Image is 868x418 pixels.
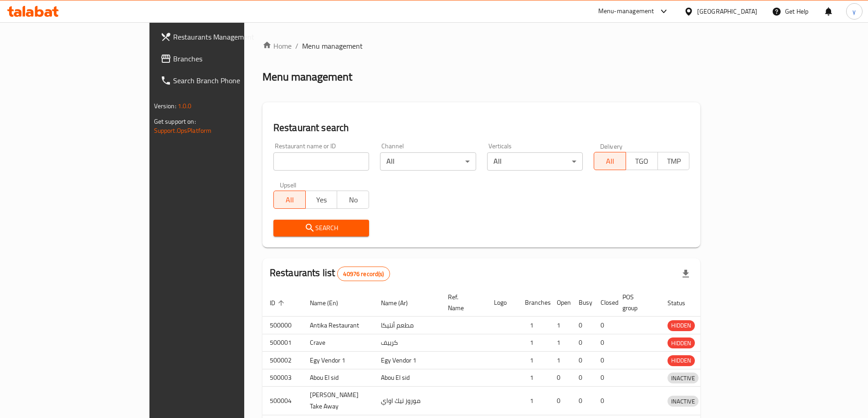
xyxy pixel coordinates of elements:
[622,292,649,313] span: POS group
[668,373,699,383] div: INACTIVE
[303,317,374,334] td: Antika Restaurant
[697,6,757,16] div: [GEOGRAPHIC_DATA]
[337,191,369,209] button: No
[173,53,287,64] span: Branches
[374,334,441,352] td: كرييف
[337,267,390,281] div: Total records count
[668,337,695,348] div: HIDDEN
[594,152,626,170] button: All
[668,396,699,407] div: INACTIVE
[550,289,571,317] th: Open
[675,263,697,285] div: Export file
[668,355,695,366] div: HIDDEN
[305,191,338,209] button: Yes
[550,352,571,369] td: 1
[277,193,302,206] span: All
[280,181,297,188] label: Upsell
[668,297,697,308] span: Status
[153,70,294,91] a: Search Branch Phone
[338,270,389,278] span: 40976 record(s)
[593,317,615,334] td: 0
[518,387,550,415] td: 1
[295,40,298,51] li: /
[310,297,350,308] span: Name (En)
[303,369,374,387] td: Abou El sid
[668,355,695,366] span: HIDDEN
[273,121,690,135] h2: Restaurant search
[302,40,363,51] span: Menu management
[657,152,690,170] button: TMP
[518,369,550,387] td: 1
[571,352,593,369] td: 0
[518,334,550,352] td: 1
[571,334,593,352] td: 0
[173,31,287,42] span: Restaurants Management
[374,369,441,387] td: Abou El sid
[154,100,176,112] span: Version:
[593,352,615,369] td: 0
[374,352,441,369] td: Egy Vendor 1
[262,70,352,84] h2: Menu management
[448,292,476,313] span: Ref. Name
[270,297,287,308] span: ID
[600,143,623,149] label: Delivery
[262,40,701,51] nav: breadcrumb
[303,387,374,415] td: [PERSON_NAME] Take Away
[550,387,571,415] td: 0
[518,352,550,369] td: 1
[571,317,593,334] td: 0
[593,387,615,415] td: 0
[550,369,571,387] td: 0
[571,289,593,317] th: Busy
[273,152,369,171] input: Search for restaurant name or ID..
[178,100,192,112] span: 1.0.0
[668,373,699,383] span: INACTIVE
[550,317,571,334] td: 1
[281,222,362,234] span: Search
[598,6,654,17] div: Menu-management
[154,125,212,136] a: Support.OpsPlatform
[668,338,695,348] span: HIDDEN
[630,155,654,168] span: TGO
[153,48,294,70] a: Branches
[380,152,476,171] div: All
[518,289,550,317] th: Branches
[626,152,658,170] button: TGO
[273,220,369,237] button: Search
[303,352,374,369] td: Egy Vendor 1
[853,6,856,16] span: y
[303,334,374,352] td: Crave
[487,289,518,317] th: Logo
[273,191,306,209] button: All
[270,266,390,281] h2: Restaurants list
[593,289,615,317] th: Closed
[571,369,593,387] td: 0
[518,317,550,334] td: 1
[309,193,334,206] span: Yes
[487,152,583,171] div: All
[374,387,441,415] td: موروز تيك اواي
[154,116,196,127] span: Get support on:
[662,155,686,168] span: TMP
[341,193,365,206] span: No
[668,320,695,331] span: HIDDEN
[593,334,615,352] td: 0
[598,155,622,168] span: All
[374,317,441,334] td: مطعم أنتيكا
[173,75,287,86] span: Search Branch Phone
[668,396,699,407] span: INACTIVE
[381,297,420,308] span: Name (Ar)
[153,26,294,48] a: Restaurants Management
[593,369,615,387] td: 0
[550,334,571,352] td: 1
[571,387,593,415] td: 0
